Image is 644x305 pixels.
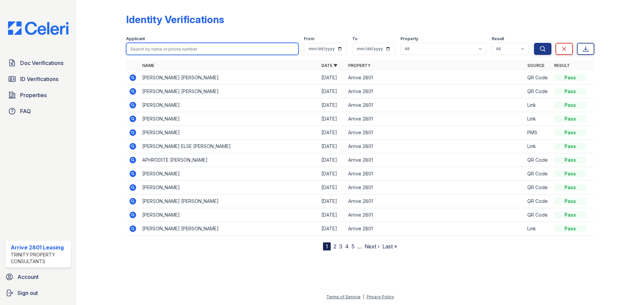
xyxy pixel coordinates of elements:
[339,243,342,250] a: 3
[382,243,397,250] a: Last »
[126,13,224,25] div: Identity Verifications
[140,140,319,153] td: [PERSON_NAME] ELSE [PERSON_NAME]
[323,242,331,250] div: 1
[140,167,319,181] td: [PERSON_NAME]
[11,251,68,265] div: Trinity Property Consultants
[525,153,551,167] td: QR Code
[20,59,63,67] span: Doc Verifications
[140,71,319,85] td: [PERSON_NAME] [PERSON_NAME]
[345,167,525,181] td: Arrive 2801
[5,72,71,86] a: ID Verifications
[345,112,525,126] td: Arrive 2801
[554,198,586,205] div: Pass
[352,36,358,42] label: To
[554,143,586,150] div: Pass
[554,74,586,81] div: Pass
[345,243,349,250] a: 4
[525,167,551,181] td: QR Code
[554,88,586,95] div: Pass
[5,56,71,70] a: Doc Verifications
[140,98,319,112] td: [PERSON_NAME]
[525,71,551,85] td: QR Code
[345,140,525,153] td: Arrive 2801
[326,294,361,299] a: Terms of Service
[554,63,570,68] a: Result
[525,98,551,112] td: Link
[140,222,319,236] td: [PERSON_NAME] [PERSON_NAME]
[140,126,319,140] td: [PERSON_NAME]
[319,126,345,140] td: [DATE]
[345,181,525,195] td: Arrive 2801
[142,63,154,68] a: Name
[554,116,586,122] div: Pass
[319,140,345,153] td: [DATE]
[363,294,364,299] div: |
[554,129,586,136] div: Pass
[140,195,319,208] td: [PERSON_NAME] [PERSON_NAME]
[319,167,345,181] td: [DATE]
[345,85,525,98] td: Arrive 2801
[345,126,525,140] td: Arrive 2801
[554,184,586,191] div: Pass
[525,126,551,140] td: PMS
[348,63,371,68] a: Property
[525,112,551,126] td: Link
[3,270,74,284] a: Account
[554,212,586,218] div: Pass
[525,208,551,222] td: QR Code
[554,170,586,177] div: Pass
[140,153,319,167] td: APHRODITE [PERSON_NAME]
[319,195,345,208] td: [DATE]
[400,36,418,42] label: Property
[527,63,544,68] a: Source
[525,85,551,98] td: QR Code
[20,75,58,83] span: ID Verifications
[345,195,525,208] td: Arrive 2801
[319,181,345,195] td: [DATE]
[126,36,145,42] label: Applicant
[20,107,31,115] span: FAQ
[140,208,319,222] td: [PERSON_NAME]
[367,294,394,299] a: Privacy Policy
[345,71,525,85] td: Arrive 2801
[345,208,525,222] td: Arrive 2801
[321,63,337,68] a: Date ▼
[554,225,586,232] div: Pass
[525,181,551,195] td: QR Code
[319,153,345,167] td: [DATE]
[345,153,525,167] td: Arrive 2801
[319,112,345,126] td: [DATE]
[319,85,345,98] td: [DATE]
[3,21,74,35] img: CE_Logo_Blue-a8612792a0a2168367f1c8372b55b34899dd931a85d93a1a3d3e32e68fde9ad4.png
[525,195,551,208] td: QR Code
[5,88,71,102] a: Properties
[20,91,47,99] span: Properties
[352,243,355,250] a: 5
[140,181,319,195] td: [PERSON_NAME]
[140,85,319,98] td: [PERSON_NAME] [PERSON_NAME]
[554,102,586,108] div: Pass
[345,222,525,236] td: Arrive 2801
[140,112,319,126] td: [PERSON_NAME]
[525,222,551,236] td: Link
[492,36,504,42] label: Result
[5,104,71,118] a: FAQ
[333,243,336,250] a: 2
[319,208,345,222] td: [DATE]
[3,286,74,300] a: Sign out
[554,157,586,163] div: Pass
[17,273,39,281] span: Account
[345,98,525,112] td: Arrive 2801
[365,243,380,250] a: Next ›
[319,222,345,236] td: [DATE]
[126,43,299,55] input: Search by name or phone number
[11,243,68,251] div: Arrive 2801 Leasing
[17,289,38,297] span: Sign out
[525,140,551,153] td: Link
[357,242,362,250] span: …
[304,36,314,42] label: From
[319,98,345,112] td: [DATE]
[319,71,345,85] td: [DATE]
